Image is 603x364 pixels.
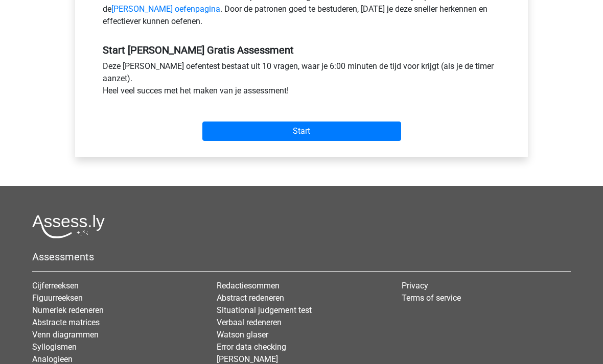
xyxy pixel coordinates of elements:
[402,293,461,303] a: Terms of service
[95,60,508,101] div: Deze [PERSON_NAME] oefentest bestaat uit 10 vragen, waar je 6:00 minuten de tijd voor krijgt (als...
[32,342,77,352] a: Syllogismen
[402,281,428,290] a: Privacy
[217,330,268,339] a: Watson glaser
[202,122,401,141] input: Start
[103,44,500,56] h5: Start [PERSON_NAME] Gratis Assessment
[32,354,73,364] a: Analogieen
[32,251,571,263] h5: Assessments
[32,293,83,303] a: Figuurreeksen
[32,318,100,327] a: Abstracte matrices
[217,318,282,327] a: Verbaal redeneren
[217,305,312,315] a: Situational judgement test
[32,305,104,315] a: Numeriek redeneren
[32,281,79,290] a: Cijferreeksen
[32,330,99,339] a: Venn diagrammen
[217,281,280,290] a: Redactiesommen
[32,214,105,238] img: Assessly logo
[111,4,220,14] a: [PERSON_NAME] oefenpagina
[217,293,284,303] a: Abstract redeneren
[217,342,286,352] a: Error data checking
[217,354,278,364] a: [PERSON_NAME]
